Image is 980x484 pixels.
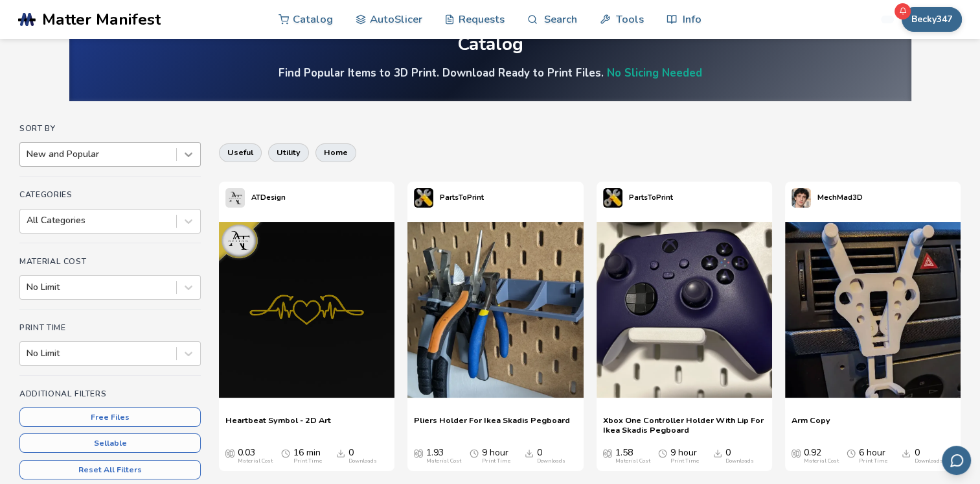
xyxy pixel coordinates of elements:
img: MechMad3D's profile [792,188,811,208]
button: Reset All Filters [19,460,201,479]
span: Matter Manifest [42,10,161,29]
div: Print Time [293,458,322,465]
div: Material Cost [804,458,839,465]
div: Print Time [670,458,699,465]
img: PartsToPrint's profile [414,188,433,208]
div: 0.92 [804,448,839,465]
h4: Sort By [19,124,201,133]
a: Heartbeat Symbol - 2D Art [225,415,331,435]
div: 0 [914,448,942,465]
div: 16 min [293,448,322,465]
div: Material Cost [615,458,650,465]
button: home [315,143,356,162]
a: No Slicing Needed [607,66,702,80]
div: Downloads [725,458,754,465]
span: Average Cost [225,448,234,458]
span: Downloads [525,448,534,458]
div: 0 [537,448,565,465]
div: 1.93 [426,448,461,465]
input: No Limit [27,348,29,359]
img: PartsToPrint's profile [603,188,622,208]
p: PartsToPrint [440,191,484,204]
span: Average Print Time [847,448,856,458]
span: Downloads [336,448,345,458]
h4: Print Time [19,323,201,332]
span: Average Cost [414,448,423,458]
div: 0 [348,448,377,465]
a: PartsToPrint's profilePartsToPrint [407,182,490,214]
div: Material Cost [238,458,273,465]
a: ATDesign's profileATDesign [219,182,292,214]
h4: Find Popular Items to 3D Print. Download Ready to Print Files. [279,66,702,80]
a: Pliers Holder For Ikea Skadis Pegboard [414,415,570,435]
p: MechMad3D [817,191,863,204]
div: Material Cost [426,458,461,465]
span: Average Cost [603,448,612,458]
span: Downloads [902,448,911,458]
div: 9 hour [670,448,699,465]
span: Average Cost [792,448,801,458]
a: Arm Copy [792,415,830,435]
span: Average Print Time [658,448,667,458]
button: utility [268,143,309,162]
div: Downloads [348,458,377,465]
div: Print Time [859,458,887,465]
button: useful [219,143,262,162]
div: Downloads [537,458,565,465]
input: New and Popular [27,149,29,160]
button: Free Files [19,407,201,427]
input: All Categories [27,215,29,226]
div: Print Time [482,458,510,465]
button: Becky347 [902,7,962,32]
img: ATDesign's profile [225,188,245,208]
div: 1.58 [615,448,650,465]
button: Sellable [19,433,201,453]
p: PartsToPrint [629,191,673,204]
span: Average Print Time [281,448,290,458]
h4: Additional Filters [19,389,201,398]
div: 0 [725,448,754,465]
div: 6 hour [859,448,887,465]
div: 0.03 [238,448,273,465]
button: Send feedback via email [942,446,971,475]
span: Average Print Time [470,448,479,458]
input: No Limit [27,282,29,293]
h4: Categories [19,190,201,199]
p: ATDesign [251,191,286,204]
a: Xbox One Controller Holder With Lip For Ikea Skadis Pegboard [603,415,766,435]
a: MechMad3D's profileMechMad3D [785,182,869,214]
div: Catalog [457,34,523,54]
span: Downloads [713,448,722,458]
div: 9 hour [482,448,510,465]
div: Downloads [914,458,942,465]
a: PartsToPrint's profilePartsToPrint [597,182,679,214]
h4: Material Cost [19,257,201,266]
